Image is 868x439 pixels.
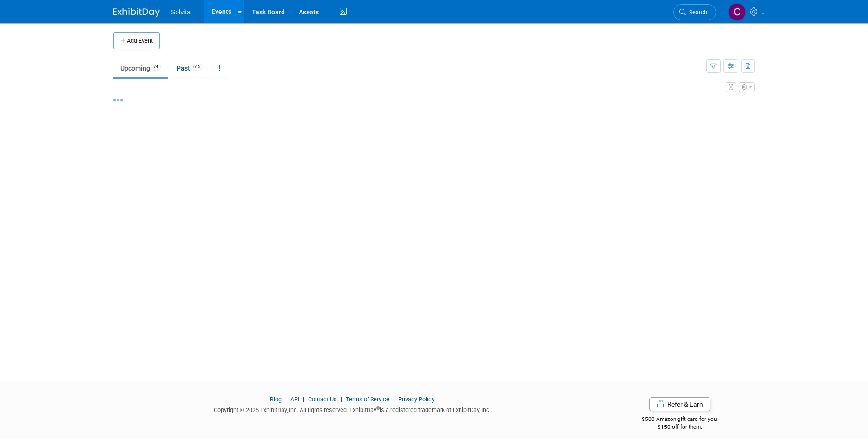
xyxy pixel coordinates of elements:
a: Contact Us [308,396,337,403]
div: $150 off for them. [605,423,755,431]
a: Past615 [170,59,210,77]
a: Refer & Earn [649,397,710,411]
button: Add Event [113,32,160,49]
a: Search [673,4,716,20]
span: | [301,396,307,403]
img: loading... [113,99,123,101]
div: Copyright © 2025 ExhibitDay, Inc. All rights reserved. ExhibitDay is a registered trademark of Ex... [113,404,591,414]
div: $500 Amazon gift card for you, [605,409,755,431]
a: Upcoming74 [113,59,168,77]
a: Blog [270,396,282,403]
span: 615 [191,64,203,71]
span: | [283,396,289,403]
span: | [338,396,344,403]
img: ExhibitDay [113,8,160,17]
img: Cindy Miller [728,3,746,21]
a: API [290,396,299,403]
a: Terms of Service [346,396,389,403]
span: 74 [151,64,161,71]
span: Search [686,9,707,16]
sup: ® [376,406,380,411]
span: | [391,396,397,403]
a: Privacy Policy [398,396,434,403]
span: Solvita [171,8,191,16]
